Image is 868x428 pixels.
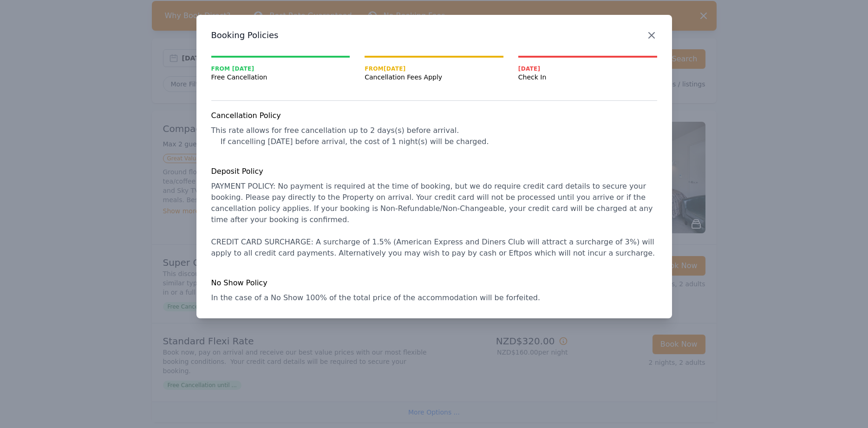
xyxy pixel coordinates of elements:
h4: No Show Policy [211,277,657,289]
span: Check In [518,72,657,82]
span: Free Cancellation [211,72,350,82]
span: This rate allows for free cancellation up to 2 days(s) before arrival. If cancelling [DATE] befor... [211,126,489,146]
nav: Progress mt-20 [211,56,657,82]
span: Cancellation Fees Apply [365,72,503,82]
h4: Deposit Policy [211,166,657,177]
span: From [DATE] [211,65,350,72]
h3: Booking Policies [211,30,657,41]
h4: Cancellation Policy [211,110,657,121]
span: PAYMENT POLICY: No payment is required at the time of booking, but we do require credit card deta... [211,182,657,257]
span: [DATE] [518,65,657,72]
span: From [DATE] [365,65,503,72]
span: In the case of a No Show 100% of the total price of the accommodation will be forfeited. [211,293,540,302]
